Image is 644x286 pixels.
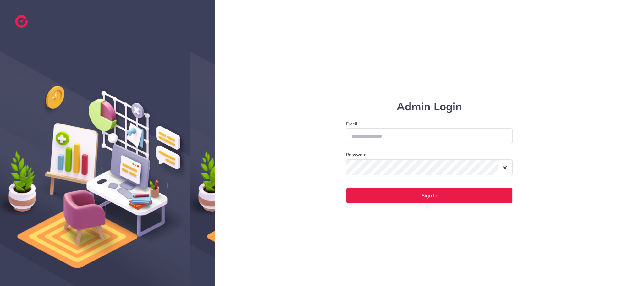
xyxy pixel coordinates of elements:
[346,188,513,203] button: Sign In
[15,15,28,28] img: logo
[346,151,366,158] label: Password
[346,121,513,127] label: Email
[346,100,513,113] h1: Admin Login
[421,193,437,198] span: Sign In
